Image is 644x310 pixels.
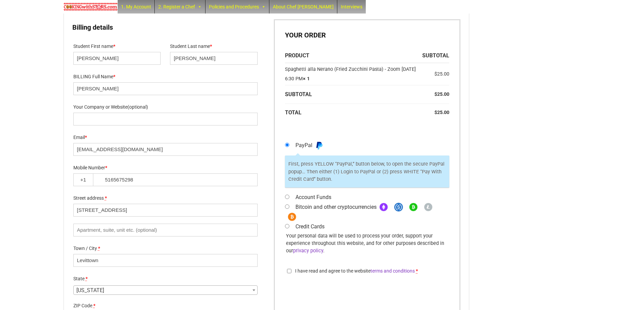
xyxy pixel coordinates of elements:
[285,30,449,40] h3: Your order
[424,203,433,212] img: litecoin
[170,41,257,52] label: Student Last name
[127,104,148,110] span: (optional)
[434,91,437,97] span: $
[286,232,448,255] p: Your personal data will be used to process your order, support your experience throughout this we...
[73,193,258,204] label: Street address
[73,72,258,82] label: BILLING Full Name
[73,224,258,236] input: Apartment, suite, unit etc. (optional)
[422,48,449,63] th: Subtotal
[73,133,258,143] label: Email
[416,268,418,274] abbr: required
[73,244,258,254] label: Town / City
[409,203,418,212] img: bitcoincash
[74,286,257,295] span: New York
[73,163,258,173] label: Mobile Number
[73,41,161,52] label: Student First name
[73,285,258,295] span: State
[73,274,258,284] label: State
[288,213,296,221] img: bitcoin
[303,76,310,82] strong: × 1
[285,63,422,85] td: Spaghetti alla Nerano (Fried Zucchini Pasta) - Zoom [DATE] 6:30 PM
[73,204,258,217] input: House number and street name
[285,104,422,122] th: Total
[285,204,436,220] label: Bitcoin and other cryptocurrencies
[434,71,437,77] span: $
[295,268,415,274] span: I have read and agree to the website
[315,141,323,149] img: PayPal
[434,110,449,115] bdi: 25.00
[295,142,327,148] label: PayPal
[295,194,331,200] label: Account Funds
[295,223,325,230] label: Credit Cards
[379,203,388,212] img: ethereum
[434,91,449,97] bdi: 25.00
[434,110,437,115] span: $
[86,276,88,281] abbr: required
[73,173,93,186] input: +1
[73,102,258,113] label: Your Company or Website
[293,248,323,254] a: privacy policy
[285,85,422,104] th: Subtotal
[285,48,422,63] th: Product
[434,71,449,77] bdi: 25.00
[64,3,118,11] img: Chef Paula's Cooking With Stars
[285,130,449,138] iframe: PayPal Message 1
[287,269,291,273] input: I have read and agree to the websiteterms and conditions *
[72,23,259,32] h3: Billing details
[371,268,415,274] a: terms and conditions
[288,160,446,182] p: First, press YELLOW “PayPal,” button below, to open the secure PayPal popup… Then either (1) Logi...
[93,303,95,308] abbr: required
[105,195,107,201] abbr: required
[98,246,100,251] abbr: required
[394,203,403,212] img: usdc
